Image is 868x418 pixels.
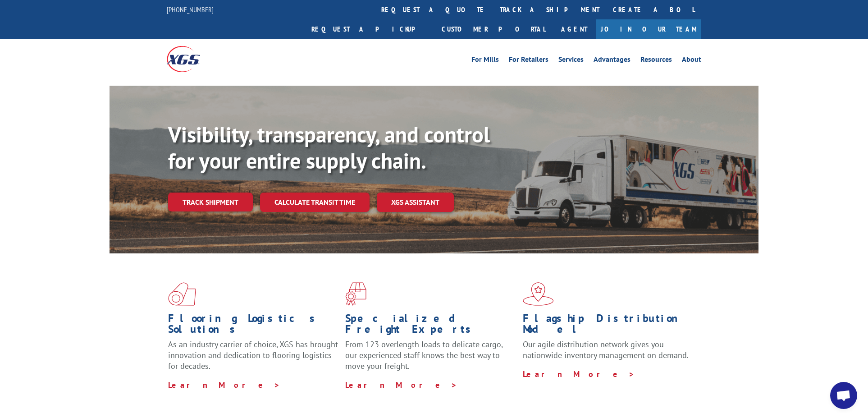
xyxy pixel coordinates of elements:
[523,339,689,360] span: Our agile distribution network gives you nationwide inventory management on demand.
[345,282,366,306] img: xgs-icon-focused-on-flooring-red
[168,339,338,371] span: As an industry carrier of choice, XGS has brought innovation and dedication to flooring logistics...
[167,5,214,14] a: [PHONE_NUMBER]
[260,193,370,212] a: Calculate transit time
[682,56,701,66] a: About
[305,19,435,39] a: Request a pickup
[345,380,457,390] a: Learn More >
[168,380,280,390] a: Learn More >
[523,313,693,339] h1: Flagship Distribution Model
[168,120,490,175] b: Visibility, transparency, and control for your entire supply chain.
[640,56,672,66] a: Resources
[552,19,596,39] a: Agent
[168,313,338,339] h1: Flooring Logistics Solutions
[596,19,701,39] a: Join Our Team
[435,19,552,39] a: Customer Portal
[377,193,454,212] a: XGS ASSISTANT
[523,282,554,306] img: xgs-icon-flagship-distribution-model-red
[168,282,196,306] img: xgs-icon-total-supply-chain-intelligence-red
[558,56,584,66] a: Services
[523,369,635,379] a: Learn More >
[594,56,630,66] a: Advantages
[471,56,499,66] a: For Mills
[509,56,548,66] a: For Retailers
[830,382,857,409] div: Open chat
[345,313,516,339] h1: Specialized Freight Experts
[345,339,516,379] p: From 123 overlength loads to delicate cargo, our experienced staff knows the best way to move you...
[168,193,253,211] a: Track shipment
